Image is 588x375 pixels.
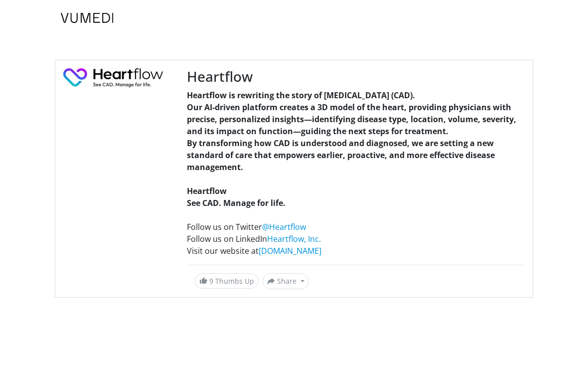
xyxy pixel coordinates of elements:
[267,233,321,244] a: Heartflow, Inc.
[209,276,213,286] span: 9
[259,245,321,256] a: [DOMAIN_NAME]
[61,13,114,23] img: VuMedi Logo
[187,186,227,196] strong: Heartflow
[187,102,516,137] strong: Our AI-driven platform creates a 3D model of the heart, providing physicians with precise, person...
[187,90,415,101] strong: Heartflow is rewriting the story of [MEDICAL_DATA] (CAD).
[187,197,286,208] strong: See CAD. Manage for life.
[63,68,163,87] img: Heartflow
[187,221,525,257] p: Follow us on Twitter Follow us on LinkedIn Visit our website at
[187,138,495,173] strong: By transforming how CAD is understood and diagnosed, we are setting a new standard of care that e...
[262,221,306,232] a: @Heartflow
[263,273,309,289] button: Share
[195,273,259,289] a: 9 Thumbs Up
[187,68,525,85] h3: Heartflow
